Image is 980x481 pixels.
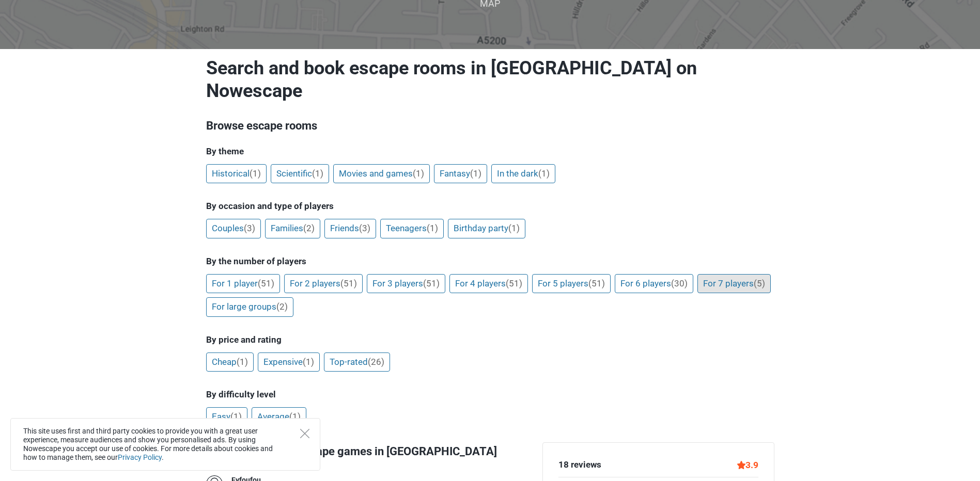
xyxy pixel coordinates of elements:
span: (51) [506,278,522,288]
a: For large groups(2) [206,297,293,317]
a: Families(2) [265,219,320,238]
span: (3) [244,223,255,233]
div: 18 reviews [558,458,601,472]
a: Historical(1) [206,164,267,184]
h3: Browse escape rooms [206,118,774,134]
h1: Search and book escape rooms in [GEOGRAPHIC_DATA] on Nowescape [206,57,774,102]
span: (1) [427,223,438,233]
span: (1) [303,357,314,367]
a: Expensive(1) [258,352,320,372]
span: (1) [413,168,424,179]
a: Easy(1) [206,407,247,427]
span: (51) [340,278,357,288]
span: (30) [671,278,688,288]
a: For 7 players(5) [697,274,771,294]
a: For 1 player(51) [206,274,280,294]
a: Scientific(1) [271,164,329,184]
h5: By the number of players [206,256,774,266]
a: Privacy Policy [118,453,162,461]
div: This site uses first and third party cookies to provide you with a great user experience, measure... [10,418,320,471]
span: (5) [754,278,765,288]
a: For 3 players(51) [367,274,445,294]
span: (1) [312,168,323,179]
h5: By price and rating [206,334,774,345]
span: (2) [303,223,315,233]
span: (51) [258,278,274,288]
a: Top-rated(26) [324,352,390,372]
a: Birthday party(1) [448,219,525,238]
span: (1) [470,168,481,179]
a: For 4 players(51) [449,274,528,294]
span: (26) [368,357,384,367]
a: Couples(3) [206,219,261,238]
span: (51) [423,278,440,288]
a: Teenagers(1) [380,219,444,238]
a: Fantasy(1) [434,164,487,184]
h5: By occasion and type of players [206,201,774,211]
a: Friends(3) [324,219,376,238]
span: (1) [237,357,248,367]
h5: By theme [206,146,774,156]
span: (1) [508,223,520,233]
span: (51) [588,278,605,288]
div: 3.9 [737,458,758,472]
span: (1) [538,168,550,179]
a: For 6 players(30) [615,274,693,294]
a: For 5 players(51) [532,274,611,294]
span: (1) [250,168,261,179]
a: For 2 players(51) [284,274,363,294]
a: In the dark(1) [491,164,555,184]
a: Movies and games(1) [333,164,430,184]
h5: By difficulty level [206,389,774,399]
a: Cheap(1) [206,352,254,372]
span: (2) [276,301,288,312]
h3: Recent reviews of escape games in [GEOGRAPHIC_DATA] [206,442,534,460]
span: (3) [359,223,370,233]
a: Average(1) [252,407,306,427]
span: (1) [230,411,242,422]
span: (1) [289,411,301,422]
button: Close [300,429,309,438]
